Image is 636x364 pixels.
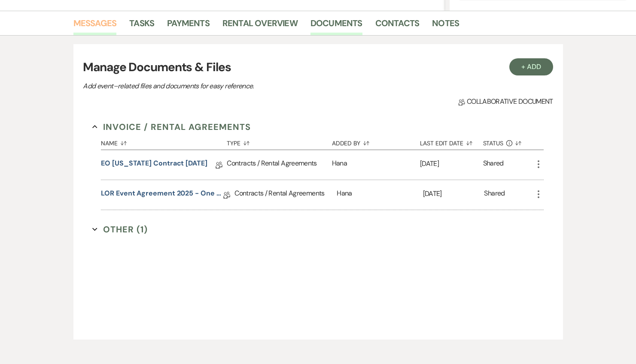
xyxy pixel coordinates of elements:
[101,133,227,150] button: Name
[167,16,210,35] a: Payments
[234,180,337,210] div: Contracts / Rental Agreements
[310,16,362,35] a: Documents
[420,133,483,150] button: Last Edit Date
[92,120,251,133] button: Invoice / Rental Agreements
[83,81,383,92] p: Add event–related files and documents for easy reference.
[222,16,298,35] a: Rental Overview
[375,16,420,35] a: Contacts
[483,158,504,171] div: Shared
[83,58,553,76] h3: Manage Documents & Files
[101,188,223,202] a: LOR Event Agreement 2025 - One Client
[101,158,207,171] a: EO [US_STATE] Contract [DATE]
[432,16,459,35] a: Notes
[483,133,533,150] button: Status
[73,16,117,35] a: Messages
[227,133,332,150] button: Type
[92,223,148,236] button: Other (1)
[332,133,420,150] button: Added By
[337,180,423,210] div: Hana
[484,188,505,202] div: Shared
[420,158,483,169] p: [DATE]
[129,16,154,35] a: Tasks
[227,150,332,180] div: Contracts / Rental Agreements
[332,150,420,180] div: Hana
[423,188,484,199] p: [DATE]
[483,140,504,146] span: Status
[458,96,553,107] span: Collaborative document
[509,58,553,75] button: + Add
